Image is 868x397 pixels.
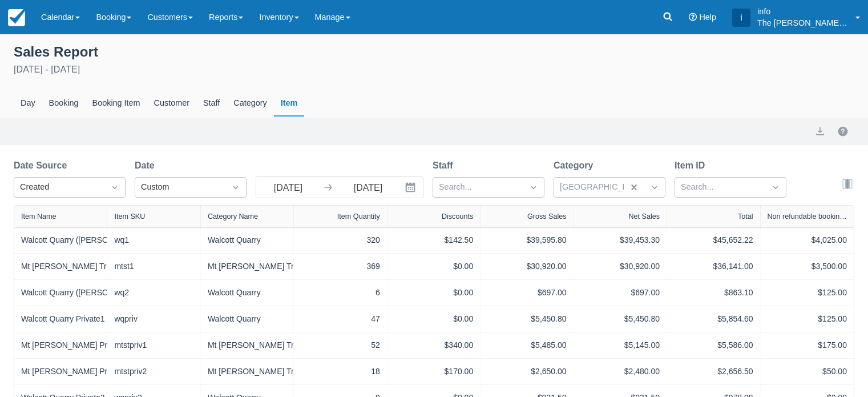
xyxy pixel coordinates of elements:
span: Dropdown icon [528,182,539,193]
div: $125.00 [768,287,847,299]
div: 320 [301,234,380,246]
div: Customer [147,90,196,117]
div: $30,920.00 [581,260,660,272]
div: $5,586.00 [674,339,753,351]
div: Discounts [442,212,473,220]
div: Category Name [208,212,258,220]
div: Day [14,90,42,117]
div: $0.00 [394,287,473,299]
div: Item SKU [114,212,145,220]
div: $863.10 [674,287,753,299]
div: Booking Item [86,90,147,117]
div: Item Quantity [337,212,380,220]
div: $175.00 [768,339,847,351]
label: Category [554,159,597,173]
div: $2,650.00 [487,366,566,378]
div: Item [274,90,305,117]
span: Dropdown icon [770,182,781,193]
div: $697.00 [581,287,660,299]
div: $39,595.80 [487,234,566,246]
div: Mt [PERSON_NAME] Trilobite beds [208,260,286,272]
a: Walcott Quarry ([PERSON_NAME] Shale) [21,234,168,246]
span: Dropdown icon [230,182,241,193]
div: Non refundable booking fee (included) [768,212,847,220]
div: $50.00 [768,366,847,378]
div: wq2 [114,287,193,299]
div: Walcott Quarry [208,234,286,246]
div: Custom [141,181,220,194]
img: checkfront-main-nav-mini-logo.png [8,9,25,26]
div: $2,480.00 [581,366,660,378]
span: Dropdown icon [649,182,660,193]
div: 47 [301,313,380,325]
button: export [813,125,827,138]
div: Staff [196,90,227,117]
div: Sales Report [14,41,854,61]
div: $3,500.00 [768,260,847,272]
a: Mt [PERSON_NAME] Private2 Closed [21,366,155,378]
span: Help [699,13,716,22]
div: $30,920.00 [487,260,566,272]
label: Date Source [14,159,71,173]
label: Staff [433,159,458,173]
div: wq1 [114,234,193,246]
span: Dropdown icon [109,182,120,193]
div: Item Name [21,212,56,220]
a: Mt [PERSON_NAME] Trilobite Beds [21,260,147,272]
p: info [757,6,849,17]
button: Interact with the calendar and add the check-in date for your trip. [400,177,423,198]
div: $125.00 [768,313,847,325]
div: $5,450.80 [487,313,566,325]
div: $0.00 [394,260,473,272]
a: Mt [PERSON_NAME] Private1 Closed [21,339,155,351]
i: Help [689,13,697,21]
div: Category [227,90,273,117]
div: Mt [PERSON_NAME] Trilobite beds [208,366,286,378]
div: $0.00 [394,313,473,325]
input: End Date [336,177,400,198]
div: Total [738,212,753,220]
label: Item ID [675,159,709,173]
div: 369 [301,260,380,272]
label: Date [135,159,159,173]
div: mtstpriv1 [114,339,193,351]
div: $4,025.00 [768,234,847,246]
div: Net Sales [628,212,660,220]
div: $142.50 [394,234,473,246]
div: $45,652.22 [674,234,753,246]
div: $340.00 [394,339,473,351]
div: 52 [301,339,380,351]
div: $5,485.00 [487,339,566,351]
div: wqpriv [114,313,193,325]
div: Gross Sales [527,212,567,220]
div: mtst1 [114,260,193,272]
div: Created [20,181,99,194]
div: $39,453.30 [581,234,660,246]
a: Walcott Quarry ([PERSON_NAME] Shale) Group2 [21,287,197,299]
div: Walcott Quarry [208,287,286,299]
div: i [732,9,750,27]
div: $2,656.50 [674,366,753,378]
div: 6 [301,287,380,299]
div: mtstpriv2 [114,366,193,378]
div: Mt [PERSON_NAME] Trilobite beds [208,339,286,351]
div: $5,145.00 [581,339,660,351]
div: $697.00 [487,287,566,299]
div: $170.00 [394,366,473,378]
div: [DATE] - [DATE] [14,63,854,77]
div: Booking [42,90,86,117]
a: Walcott Quarry Private1 Closed [21,313,131,325]
div: Walcott Quarry [208,313,286,325]
div: $5,854.60 [674,313,753,325]
div: $36,141.00 [674,260,753,272]
div: 18 [301,366,380,378]
input: Start Date [256,177,320,198]
p: The [PERSON_NAME] Shale Geoscience Foundation [757,17,849,29]
div: $5,450.80 [581,313,660,325]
